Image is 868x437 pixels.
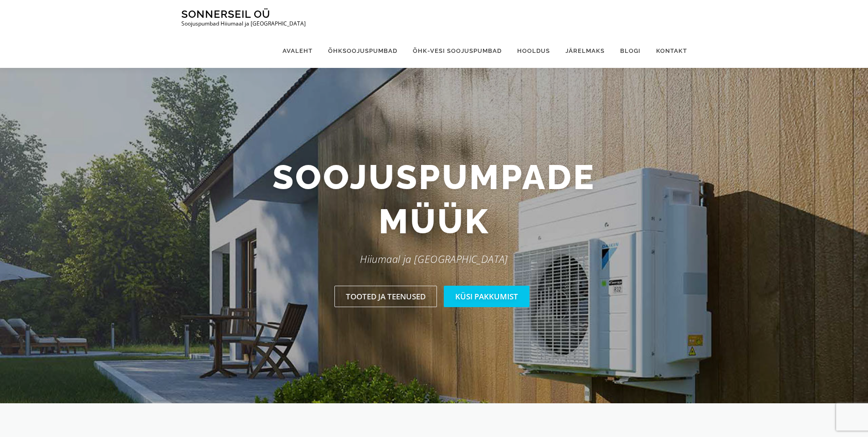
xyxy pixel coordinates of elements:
p: Hiiumaal ja [GEOGRAPHIC_DATA] [175,251,694,267]
a: Õhk-vesi soojuspumbad [405,34,509,68]
a: Tooted ja teenused [334,286,437,307]
span: müük [379,199,490,244]
a: Sonnerseil OÜ [181,8,270,20]
a: Kontakt [648,34,687,68]
a: Küsi pakkumist [444,286,529,307]
h2: Soojuspumpade [175,155,694,244]
a: Blogi [612,34,648,68]
a: Õhksoojuspumbad [320,34,405,68]
p: Soojuspumbad Hiiumaal ja [GEOGRAPHIC_DATA] [181,21,306,27]
a: Avaleht [275,34,320,68]
a: Hooldus [509,34,558,68]
a: Järelmaks [558,34,612,68]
